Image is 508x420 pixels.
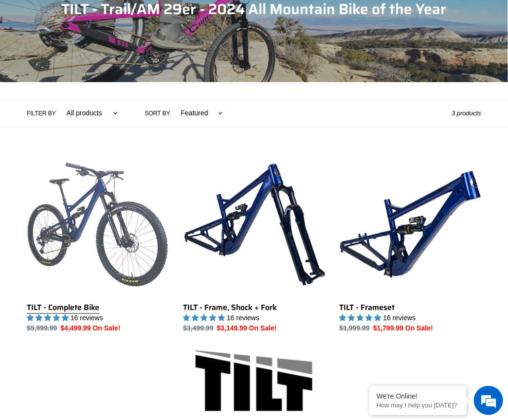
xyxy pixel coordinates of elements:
label: Filter by [27,109,56,118]
p: How may I help you today? [377,402,459,409]
div: We're Online! [377,392,459,400]
span: 3 products [452,110,481,117]
label: Sort by [145,109,170,118]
